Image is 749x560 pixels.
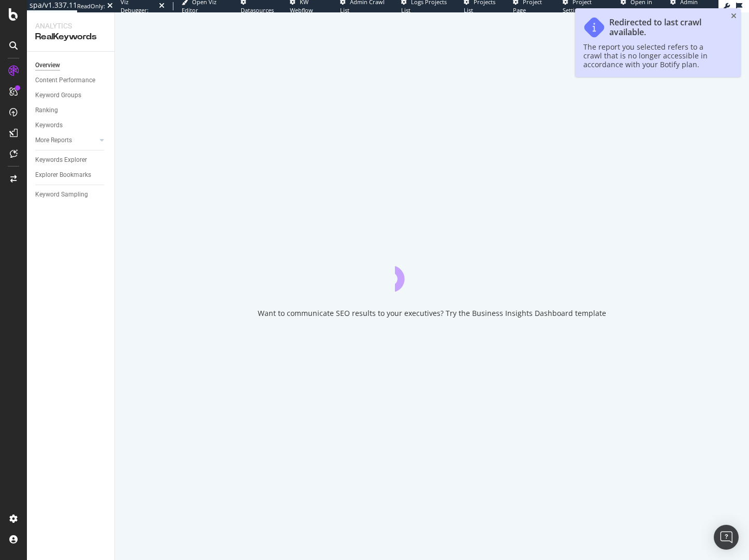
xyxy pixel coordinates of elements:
div: Keywords Explorer [35,155,87,165]
div: More Reports [35,135,72,146]
div: Redirected to last crawl available. [609,18,722,37]
a: Content Performance [35,75,107,86]
div: Explorer Bookmarks [35,170,91,180]
a: Overview [35,60,107,71]
div: The report you selected refers to a crawl that is no longer accessible in accordance with your Bo... [583,42,722,69]
div: RealKeywords [35,31,106,43]
div: Overview [35,60,60,71]
a: Keyword Groups [35,90,107,101]
a: Keyword Sampling [35,189,107,200]
span: Datasources [241,6,274,14]
div: animation [395,254,469,292]
div: ReadOnly: [77,2,105,10]
div: Keyword Groups [35,90,81,101]
div: close toast [731,12,737,20]
a: More Reports [35,135,97,146]
div: Want to communicate SEO results to your executives? Try the Business Insights Dashboard template [258,308,606,319]
div: Keywords [35,120,63,131]
div: Analytics [35,21,106,31]
div: Content Performance [35,75,95,86]
div: Ranking [35,105,58,116]
div: Open Intercom Messenger [714,525,739,550]
a: Ranking [35,105,107,116]
a: Keywords [35,120,107,131]
a: Explorer Bookmarks [35,170,107,180]
div: Keyword Sampling [35,189,88,200]
a: Keywords Explorer [35,155,107,165]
